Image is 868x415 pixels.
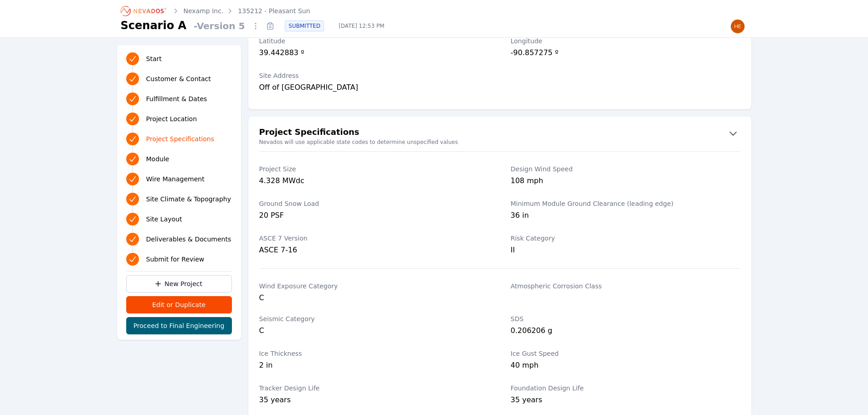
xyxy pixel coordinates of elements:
[511,395,740,407] div: 35 years
[146,215,182,224] span: Site Layout
[511,360,740,373] div: 40 mph
[259,360,489,373] div: 2 in
[184,6,224,15] a: Nexamp Inc.
[126,275,232,292] a: New Project
[259,82,489,95] div: Off of [GEOGRAPHIC_DATA]
[259,245,489,256] div: ASCE 7-16
[146,74,211,83] span: Customer & Contact
[511,234,740,243] label: Risk Category
[146,94,207,103] span: Fulfillment & Dates
[511,349,740,358] label: Ice Gust Speed
[259,325,489,336] div: C
[259,199,489,208] label: Ground Snow Load
[238,6,310,15] a: 135212 - Pleasant Sun
[511,325,740,338] div: 0.206206 g
[511,210,740,223] div: 36 in
[259,71,489,80] label: Site Address
[146,174,205,184] span: Wire Management
[146,54,162,63] span: Start
[126,296,232,313] button: Edit or Duplicate
[126,51,232,267] nav: Progress
[259,234,489,243] label: ASCE 7 Version
[190,20,248,32] span: - Version 5
[146,235,231,244] span: Deliverables & Documents
[259,395,489,407] div: 35 years
[146,114,197,123] span: Project Location
[331,22,391,30] span: [DATE] 12:53 PM
[146,195,231,204] span: Site Climate & Topography
[259,349,489,358] label: Ice Thickness
[259,36,489,46] label: Latitude
[511,314,740,323] label: SDS
[146,134,215,143] span: Project Specifications
[511,282,740,291] label: Atmospheric Corrosion Class
[511,245,740,256] div: II
[259,175,489,188] div: 4.328 MWdc
[248,126,751,140] button: Project Specifications
[511,384,740,393] label: Foundation Design Life
[248,138,751,146] small: Nevados will use applicable state codes to determine unspecified values
[146,154,169,164] span: Module
[511,47,740,60] div: -90.857275 º
[511,164,740,174] label: Design Wind Speed
[511,199,740,208] label: Minimum Module Ground Clearance (leading edge)
[259,292,489,303] div: C
[259,210,489,223] div: 20 PSF
[285,20,324,31] div: SUBMITTED
[121,4,310,18] nav: Breadcrumb
[511,175,740,188] div: 108 mph
[259,384,489,393] label: Tracker Design Life
[511,36,740,46] label: Longitude
[121,18,187,33] h1: Scenario A
[259,164,489,174] label: Project Size
[730,19,745,34] img: Henar Luque
[259,126,360,140] h2: Project Specifications
[126,317,232,334] button: Proceed to Final Engineering
[146,255,205,264] span: Submit for Review
[259,282,489,291] label: Wind Exposure Category
[259,314,489,323] label: Seismic Category
[259,47,489,60] div: 39.442883 º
